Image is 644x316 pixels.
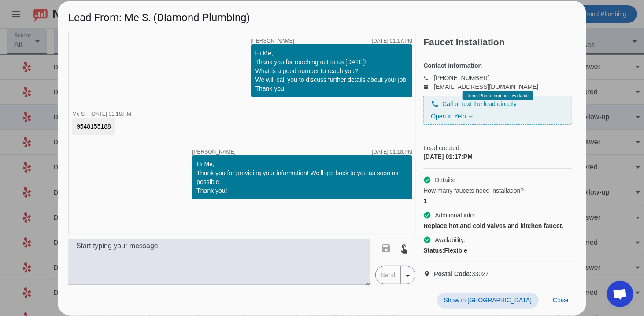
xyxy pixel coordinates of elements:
h2: Faucet installation [423,38,576,47]
div: 9548155188 [77,122,111,131]
div: [DATE] 01:18:PM [90,111,131,117]
h1: Lead From: Me S. (Diamond Plumbing) [58,1,586,30]
mat-icon: phone [423,76,434,80]
span: Temp Phone number available [467,93,529,98]
span: Show in [GEOGRAPHIC_DATA] [444,297,532,304]
mat-icon: arrow_drop_down [403,270,413,281]
mat-icon: phone [431,100,439,108]
h4: Contact information [423,61,572,70]
span: Me S. [72,111,86,117]
button: Show in [GEOGRAPHIC_DATA] [437,293,539,309]
button: Close [546,293,576,309]
mat-icon: email [423,85,434,89]
mat-icon: check_circle [423,211,431,219]
span: Additional info: [435,211,475,220]
div: Flexible [423,246,572,255]
span: [PERSON_NAME] [192,149,236,154]
span: 33027 [434,269,489,278]
mat-icon: check_circle [423,176,431,184]
div: 1 [423,197,572,206]
div: Hi Me, Thank you for providing your information! We'll get back to you as soon as possible. Thank... [196,160,408,195]
mat-icon: location_on [423,270,434,277]
span: How many faucets need installation? [423,186,524,195]
span: [PERSON_NAME] [251,38,295,44]
div: Replace hot and cold valves and kitchen faucet. [423,221,572,230]
mat-icon: check_circle [423,236,431,244]
mat-icon: touch_app [399,243,410,254]
span: Close [553,297,569,304]
span: Availability: [435,235,466,244]
a: Open in Yelp → [431,113,474,120]
div: Hi Me, Thank you for reaching out to us [DATE]! What is a good number to reach you? We will call ... [255,49,408,93]
strong: Status: [423,247,444,254]
strong: Postal Code: [434,270,472,277]
div: [DATE] 01:17:PM [372,38,412,44]
div: [DATE] 01:18:PM [372,149,412,154]
div: Open chat [607,281,633,307]
a: [PHONE_NUMBER] [434,74,489,81]
span: Lead created: [423,143,572,152]
div: [DATE] 01:17:PM [423,152,572,161]
span: Call or text the lead directly [442,99,517,108]
a: [EMAIL_ADDRESS][DOMAIN_NAME] [434,83,538,90]
span: Details: [435,176,455,184]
